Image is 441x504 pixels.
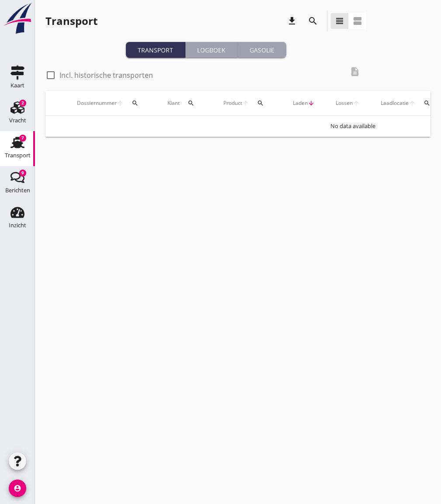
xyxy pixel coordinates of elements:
[185,42,238,58] button: Logboek
[336,99,353,107] span: Lossen
[129,45,181,55] div: Transport
[5,153,31,158] div: Transport
[19,135,26,142] div: 7
[2,2,33,35] img: logo-small.a267ee39.svg
[9,222,26,228] div: Inzicht
[45,14,97,28] div: Transport
[223,99,242,107] span: Product
[19,170,26,177] div: 9
[59,71,153,80] label: Incl. historische transporten
[188,100,194,107] i: search
[334,16,345,26] i: view_headline
[308,16,318,26] i: search
[293,99,308,107] span: Laden
[9,118,26,123] div: Vracht
[167,93,202,114] div: Klant
[308,100,315,107] i: arrow_downward
[381,99,409,107] span: Laadlocatie
[126,42,185,58] button: Transport
[241,45,283,55] div: Gasolie
[352,16,363,26] i: view_agenda
[132,100,139,107] i: search
[189,45,234,55] div: Logboek
[409,100,416,107] i: arrow_upward
[77,99,117,107] span: Dossiernummer
[353,100,360,107] i: arrow_upward
[117,100,124,107] i: arrow_upward
[238,42,286,58] button: Gasolie
[19,100,26,107] div: 2
[5,188,30,193] div: Berichten
[257,100,264,107] i: search
[9,480,26,497] i: account_circle
[287,16,297,26] i: download
[242,100,249,107] i: arrow_upward
[424,100,431,107] i: search
[10,83,24,88] div: Kaart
